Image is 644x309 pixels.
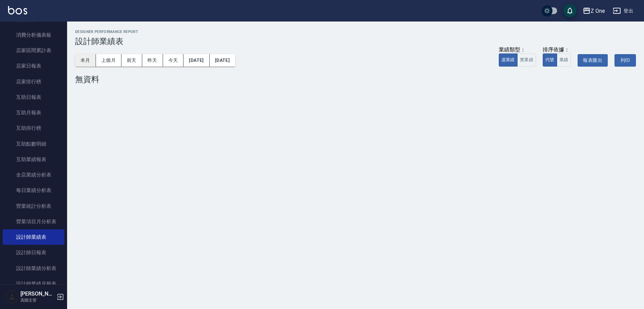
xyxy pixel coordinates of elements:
div: 無資料 [75,75,636,84]
button: [DATE] [183,54,209,67]
a: 互助業績報表 [3,152,64,167]
button: 本月 [75,54,96,67]
div: Z One [591,7,605,15]
a: 店家區間累計表 [3,43,64,58]
button: 上個月 [96,54,121,67]
div: 排序依據： [543,46,571,53]
button: 報表匯出 [578,54,608,67]
button: 代號 [543,53,557,67]
button: 虛業績 [499,53,518,67]
button: 實業績 [517,53,536,67]
h5: [PERSON_NAME] [20,291,55,297]
button: [DATE] [210,54,235,67]
a: 營業統計分析表 [3,198,64,214]
p: 高階主管 [20,297,55,303]
a: 互助日報表 [3,89,64,105]
h2: Designer Performance Report [75,30,636,34]
button: 前天 [121,54,142,67]
button: save [563,4,577,17]
a: 消費分析儀表板 [3,27,64,43]
a: 互助月報表 [3,105,64,120]
button: 今天 [163,54,184,67]
a: 營業項目月分析表 [3,214,64,229]
h3: 設計師業績表 [75,37,636,46]
button: 業績 [557,53,571,67]
a: 設計師業績分析表 [3,261,64,276]
button: Z One [580,4,607,18]
button: 列印 [614,54,636,67]
a: 互助點數明細 [3,136,64,152]
a: 設計師日報表 [3,245,64,260]
img: Logo [8,6,27,14]
a: 互助排行榜 [3,120,64,136]
a: 店家日報表 [3,58,64,74]
img: Person [5,290,19,304]
a: 每日業績分析表 [3,183,64,198]
button: 昨天 [142,54,163,67]
a: 全店業績分析表 [3,167,64,183]
a: 設計師業績表 [3,229,64,245]
a: 設計師業績月報表 [3,276,64,292]
div: 業績類型： [499,46,536,53]
a: 店家排行榜 [3,74,64,89]
button: 登出 [610,5,636,17]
